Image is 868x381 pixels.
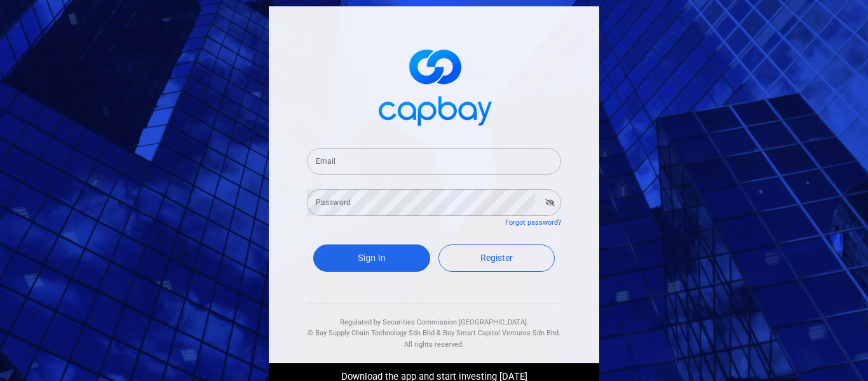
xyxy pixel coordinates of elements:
span: Bay Smart Capital Ventures Sdn Bhd. [443,329,560,337]
a: Register [438,244,555,272]
img: logo [370,38,498,133]
a: Forgot password? [505,218,561,227]
span: Register [480,253,513,263]
button: Sign In [313,244,430,272]
div: Regulated by Securities Commission [GEOGRAPHIC_DATA]. & All rights reserved. [307,304,561,351]
span: © Bay Supply Chain Technology Sdn Bhd [308,329,435,337]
